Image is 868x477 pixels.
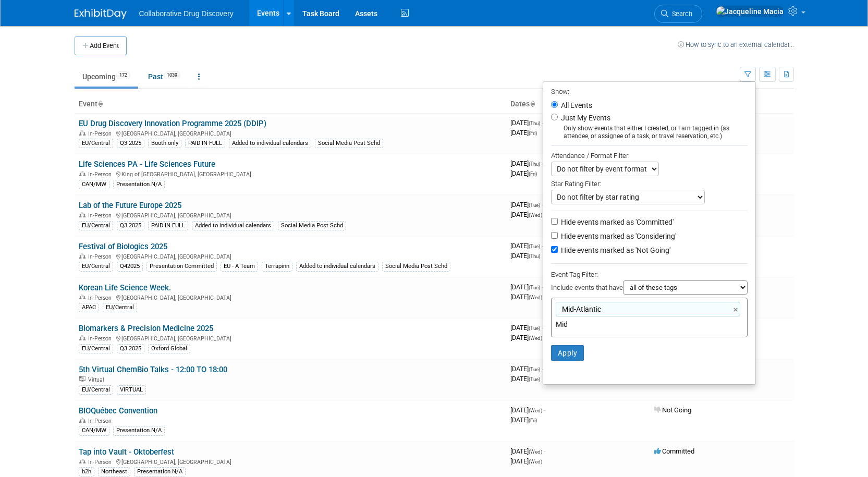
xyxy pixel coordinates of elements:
div: EU - A Team [221,262,258,271]
div: Include events that have [551,280,748,298]
span: - [542,201,543,209]
label: All Events [559,102,592,109]
div: Northeast [98,467,130,476]
span: (Fri) [529,130,537,136]
span: (Wed) [529,408,542,413]
div: VIRTUAL [117,385,146,395]
img: In-Person Event [79,418,85,423]
span: [DATE] [510,242,543,250]
label: Just My Events [559,113,610,123]
span: - [542,365,543,373]
span: [DATE] [510,375,540,383]
span: [DATE] [510,406,545,414]
span: - [542,283,543,291]
span: (Tue) [529,376,540,382]
span: [DATE] [510,447,545,455]
div: PAID IN FULL [185,139,225,148]
div: EU/Central [79,262,113,271]
span: [DATE] [510,365,543,373]
div: [GEOGRAPHIC_DATA], [GEOGRAPHIC_DATA] [79,293,502,301]
span: (Thu) [529,253,540,259]
a: Sort by Start Date [530,100,535,108]
span: In-Person [88,212,115,219]
img: ExhibitDay [75,9,127,19]
a: Lab of the Future Europe 2025 [79,201,181,210]
a: Festival of Biologics 2025 [79,242,167,251]
div: EU/Central [79,221,113,230]
div: Only show events that either I created, or I am tagged in (as attendee, or assignee of a task, or... [551,125,748,140]
label: Hide events marked as 'Not Going' [559,245,670,255]
div: Added to individual calendars [296,262,378,271]
div: Event Tag Filter: [551,268,748,280]
span: (Wed) [529,459,542,464]
a: Search [654,5,702,23]
span: - [542,324,543,332]
a: × [733,304,740,316]
span: In-Person [88,171,115,178]
a: Life Sciences PA - Life Sciences Future [79,160,215,169]
th: Dates [506,95,650,113]
span: (Tue) [529,325,540,331]
span: [DATE] [510,324,543,332]
div: EU/Central [79,344,113,353]
span: (Tue) [529,366,540,372]
div: PAID IN FULL [148,221,188,230]
a: Korean Life Science Week. [79,283,171,292]
span: [DATE] [510,416,537,424]
div: [GEOGRAPHIC_DATA], [GEOGRAPHIC_DATA] [79,129,502,137]
span: In-Person [88,130,115,137]
label: Hide events marked as 'Committed' [559,217,674,227]
img: In-Person Event [79,335,85,340]
a: Sort by Event Name [97,100,103,108]
span: Virtual [88,376,107,383]
a: 5th Virtual ChemBio Talks - 12:00 TO 18:00 [79,365,227,374]
div: Presentation Committed [146,262,217,271]
div: Added to individual calendars [192,221,274,230]
div: Q42025 [117,262,143,271]
span: [DATE] [510,169,537,177]
span: (Wed) [529,295,542,300]
span: - [542,119,543,127]
span: Collaborative Drug Discovery [139,9,234,18]
div: CAN/MW [79,180,109,189]
img: Jacqueline Macia [716,6,784,17]
div: Social Media Post Schd [315,139,383,148]
div: EU/Central [103,303,137,312]
img: In-Person Event [79,130,85,136]
span: In-Person [88,335,115,342]
span: - [544,447,545,455]
a: Past1039 [140,67,188,87]
div: Presentation N/A [134,467,186,476]
span: [DATE] [510,252,540,260]
span: In-Person [88,295,115,301]
span: In-Person [88,459,115,466]
span: Not Going [654,406,691,414]
a: How to sync to an external calendar... [678,41,794,48]
div: Added to individual calendars [229,139,311,148]
div: Oxford Global [148,344,190,353]
span: (Tue) [529,243,540,249]
div: Q3 2025 [117,221,144,230]
span: Search [668,10,692,18]
div: Q3 2025 [117,139,144,148]
div: [GEOGRAPHIC_DATA], [GEOGRAPHIC_DATA] [79,334,502,342]
a: Tap into Vault - Oktoberfest [79,447,174,457]
span: - [542,242,543,250]
div: [GEOGRAPHIC_DATA], [GEOGRAPHIC_DATA] [79,457,502,466]
span: Mid-Atlantic [560,304,601,314]
span: [DATE] [510,160,543,167]
span: In-Person [88,418,115,424]
div: Terrapinn [262,262,292,271]
div: Attendance / Format Filter: [551,150,748,162]
span: 1039 [164,71,180,79]
div: APAC [79,303,99,312]
img: In-Person Event [79,171,85,176]
img: In-Person Event [79,212,85,217]
th: Event [75,95,506,113]
div: Presentation N/A [113,426,165,435]
div: b2h [79,467,94,476]
label: Hide events marked as 'Considering' [559,231,676,241]
div: Social Media Post Schd [278,221,346,230]
div: CAN/MW [79,426,109,435]
span: (Wed) [529,335,542,341]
